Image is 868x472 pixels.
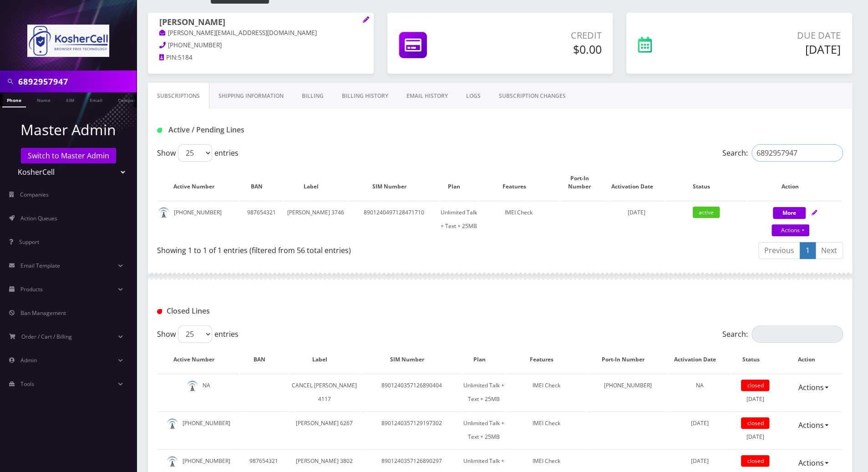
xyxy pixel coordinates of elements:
[20,285,43,293] span: Products
[397,83,457,109] a: EMAIL HISTORY
[240,201,283,238] td: 987654321
[741,455,769,467] span: closed
[178,325,212,343] select: Showentries
[157,144,239,162] label: Show entries
[751,144,843,162] input: Search:
[463,346,505,373] th: Plan: activate to sort column ascending
[158,165,239,200] th: Active Number: activate to sort column ascending
[148,83,209,109] a: Subscriptions
[293,83,333,109] a: Billing
[178,53,193,61] span: 5184
[158,201,239,238] td: [PHONE_NUMBER]
[167,456,178,467] img: default.png
[669,346,731,373] th: Activation Date: activate to sort column ascending
[32,92,55,107] a: Name
[792,416,830,434] a: Actions
[168,41,222,49] span: [PHONE_NUMBER]
[691,419,709,427] span: [DATE]
[772,224,809,236] a: Actions
[349,165,439,200] th: SIM Number: activate to sort column ascending
[490,83,575,109] a: SUBSCRIPTION CHANGES
[333,83,397,109] a: Billing History
[815,242,843,259] a: Next
[289,411,360,448] td: [PERSON_NAME] 6267
[240,346,288,373] th: BAN: activate to sort column ascending
[349,201,439,238] td: 8901240497128471710
[157,241,493,256] div: Showing 1 to 1 of 1 entries (filtered from 56 total entries)
[61,92,79,107] a: SIM
[691,457,709,465] span: [DATE]
[506,379,587,392] div: IMEI Check
[506,416,587,430] div: IMEI Check
[157,126,376,134] h1: Active / Pending Lines
[710,29,841,42] p: Due Date
[19,238,39,246] span: Support
[457,83,490,109] a: LOGS
[113,92,144,107] a: Company
[792,454,830,472] a: Actions
[665,165,746,200] th: Status: activate to sort column ascending
[20,356,37,364] span: Admin
[361,411,462,448] td: 8901240357129197302
[780,346,842,373] th: Action : activate to sort column ascending
[710,42,841,56] h5: [DATE]
[696,381,704,389] span: NA
[506,346,587,373] th: Features: activate to sort column ascending
[478,206,559,219] div: IMEI Check
[20,191,49,198] span: Companies
[20,214,57,222] span: Action Queues
[157,307,376,315] h1: Closed Lines
[751,325,843,343] input: Search:
[440,201,477,238] td: Unlimited Talk + Text + 25MB
[693,207,720,218] span: active
[361,346,462,373] th: SIM Number: activate to sort column ascending
[159,29,317,38] a: [PERSON_NAME][EMAIL_ADDRESS][DOMAIN_NAME]
[157,325,239,343] label: Show entries
[732,346,779,373] th: Status: activate to sort column ascending
[20,309,66,317] span: Ban Management
[158,207,169,218] img: default.png
[463,374,505,411] td: Unlimited Talk + Text + 25MB
[588,346,667,373] th: Port-In Number: activate to sort column ascending
[157,128,162,133] img: Active / Pending Lines
[489,29,601,42] p: Credit
[732,374,779,411] td: [DATE]
[560,165,608,200] th: Port-In Number: activate to sort column ascending
[158,346,239,373] th: Active Number: activate to sort column descending
[209,83,293,109] a: Shipping Information
[489,42,601,56] h5: $0.00
[609,165,665,200] th: Activation Date: activate to sort column ascending
[167,418,178,430] img: default.png
[20,380,34,388] span: Tools
[588,374,667,411] td: [PHONE_NUMBER]
[361,374,462,411] td: 8901240357126890404
[289,374,360,411] td: CANCEL [PERSON_NAME] 4117
[21,148,116,163] a: Switch to Master Admin
[747,165,842,200] th: Action: activate to sort column ascending
[628,208,645,216] span: [DATE]
[284,201,347,238] td: [PERSON_NAME] 3746
[240,165,283,200] th: BAN: activate to sort column ascending
[741,417,769,429] span: closed
[478,165,559,200] th: Features: activate to sort column ascending
[187,381,198,392] img: default.png
[289,346,360,373] th: Label: activate to sort column ascending
[792,379,830,396] a: Actions
[741,380,769,391] span: closed
[284,165,347,200] th: Label: activate to sort column ascending
[2,92,26,107] a: Phone
[157,309,162,314] img: Closed Lines
[773,207,806,219] button: More
[732,411,779,448] td: [DATE]
[18,73,134,90] input: Search in Company
[800,242,816,259] a: 1
[85,92,107,107] a: Email
[722,144,843,162] label: Search:
[758,242,800,259] a: Previous
[21,333,72,340] span: Order / Cart / Billing
[506,454,587,468] div: IMEI Check
[159,17,362,28] h1: [PERSON_NAME]
[20,262,60,269] span: Email Template
[158,374,239,411] td: NA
